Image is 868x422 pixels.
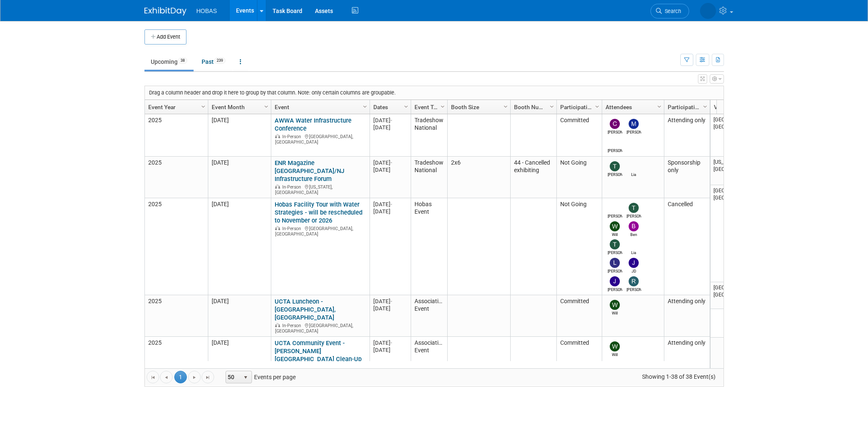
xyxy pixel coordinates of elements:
[548,103,555,110] span: Column Settings
[391,117,392,123] span: -
[275,226,280,230] img: In-Person Event
[438,100,447,113] a: Column Settings
[391,160,392,166] span: -
[391,340,392,346] span: -
[208,295,271,337] td: [DATE]
[702,103,708,110] span: Column Settings
[627,129,641,135] div: Mike Bussio
[373,298,407,305] div: [DATE]
[664,295,710,337] td: Attending only
[594,103,601,110] span: Column Settings
[668,100,704,114] a: Participation Type
[451,100,505,114] a: Booth Size
[145,114,208,157] td: 2025
[606,100,658,114] a: Attendees
[510,157,556,198] td: 44 - Cancelled exhibiting
[711,114,748,157] td: [GEOGRAPHIC_DATA], [GEOGRAPHIC_DATA]
[411,198,447,295] td: Hobas Event
[627,268,641,274] div: JD Demore
[610,221,620,231] img: Will Stafford
[608,231,622,238] div: Will Stafford
[178,58,187,64] span: 38
[629,119,639,129] img: Mike Bussio
[275,133,366,145] div: [GEOGRAPHIC_DATA], [GEOGRAPHIC_DATA]
[610,300,620,310] img: Will Stafford
[650,4,689,18] a: Search
[655,100,664,113] a: Column Settings
[501,100,510,113] a: Column Settings
[163,374,170,381] span: Go to the previous page
[610,239,620,249] img: Ted Woolsey
[275,117,351,132] a: AWWA Water Infrastructure Conference
[160,371,173,383] a: Go to the previous page
[411,114,447,157] td: Tradeshow National
[262,100,271,113] a: Column Settings
[275,298,336,321] a: UCTA Luncheon - [GEOGRAPHIC_DATA], [GEOGRAPHIC_DATA]
[664,114,710,157] td: Attending only
[275,159,344,183] a: ENR Magazine [GEOGRAPHIC_DATA]/NJ Infrastructure Forum
[373,124,407,131] div: [DATE]
[560,100,596,114] a: Participation
[608,268,622,274] div: Lindsey Thiele
[627,231,641,238] div: Ben Hunter
[145,157,208,198] td: 2025
[282,323,304,328] span: In-Person
[610,119,620,129] img: Christopher Shirazy
[144,7,186,16] img: ExhibitDay
[214,58,226,64] span: 239
[373,117,407,124] div: [DATE]
[197,8,217,14] span: HOBAS
[514,100,551,114] a: Booth Number
[282,226,304,231] span: In-Person
[608,286,622,293] div: Jeffrey LeBlanc
[711,157,748,185] td: [US_STATE], [GEOGRAPHIC_DATA]
[656,103,663,110] span: Column Settings
[662,8,681,14] span: Search
[275,201,362,224] a: Hobas Facility Tour with Water Strategies - will be rescheduled to November or 2026
[263,103,270,110] span: Column Settings
[212,100,265,114] a: Event Month
[373,159,407,166] div: [DATE]
[144,29,186,45] button: Add Event
[627,213,641,219] div: Tracy DeJarnett
[145,295,208,337] td: 2025
[610,276,620,286] img: Jeffrey LeBlanc
[373,100,405,114] a: Dates
[208,157,271,198] td: [DATE]
[144,54,194,70] a: Upcoming38
[191,374,198,381] span: Go to the next page
[373,346,407,354] div: [DATE]
[145,337,208,372] td: 2025
[275,100,364,114] a: Event
[208,114,271,157] td: [DATE]
[700,100,710,113] a: Column Settings
[556,337,602,372] td: Committed
[411,157,447,198] td: Tradeshow National
[629,258,639,268] img: JD Demore
[634,371,723,383] span: Showing 1-38 of 38 Event(s)
[610,161,620,171] img: Tracy DeJarnett
[627,286,641,293] div: Rene Garcia
[700,3,716,19] img: Lia Chowdhury
[629,276,639,286] img: Rene Garcia
[149,374,156,381] span: Go to the first page
[593,100,602,113] a: Column Settings
[627,171,641,178] div: Lia Chowdhury
[411,295,447,337] td: Association Event
[608,147,622,154] div: Gabriel Castelblanco, P. E.
[608,171,622,178] div: Tracy DeJarnett
[664,157,710,198] td: Sponsorship only
[629,239,639,249] img: Lia Chowdhury
[275,184,280,189] img: In-Person Event
[145,198,208,295] td: 2025
[403,103,409,110] span: Column Settings
[360,100,370,113] a: Column Settings
[275,134,280,138] img: In-Person Event
[629,161,639,171] img: Lia Chowdhury
[174,371,187,383] span: 1
[401,100,411,113] a: Column Settings
[200,103,207,110] span: Column Settings
[362,103,368,110] span: Column Settings
[711,185,748,282] td: [GEOGRAPHIC_DATA], [GEOGRAPHIC_DATA]
[188,371,201,383] a: Go to the next page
